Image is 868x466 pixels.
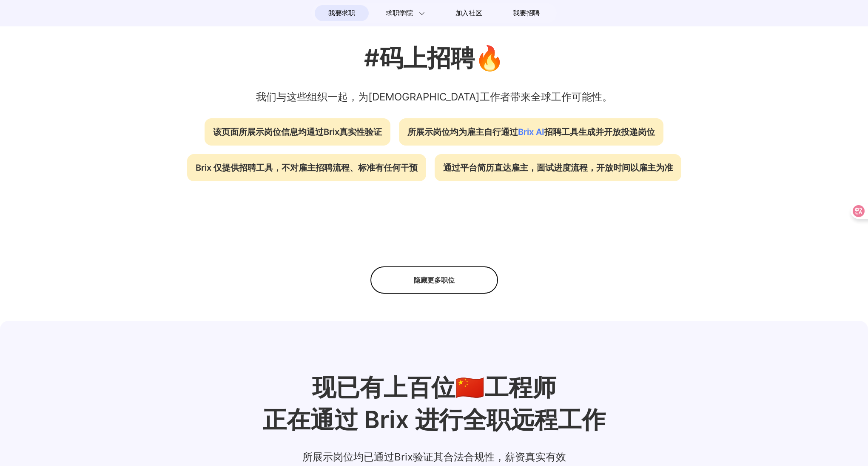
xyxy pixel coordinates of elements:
span: 加入社区 [455,6,482,20]
span: 求职学院 [386,8,413,18]
div: 通过平台简历直达雇主，面试进度流程，开放时间以雇主为准 [435,154,681,181]
span: 我要求职 [328,6,355,20]
span: 我要招聘 [513,8,540,18]
div: 所展示岗位均为雇主自行通过 招聘工具生成并开放投递岗位 [399,118,663,146]
div: Brix 仅提供招聘工具，不对雇主招聘流程、标准有任何干预 [187,154,426,181]
div: 隐藏更多职位 [370,266,498,294]
div: 该页面所展示岗位信息均通过Brix真实性验证 [205,118,390,146]
span: Brix AI [518,127,544,137]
